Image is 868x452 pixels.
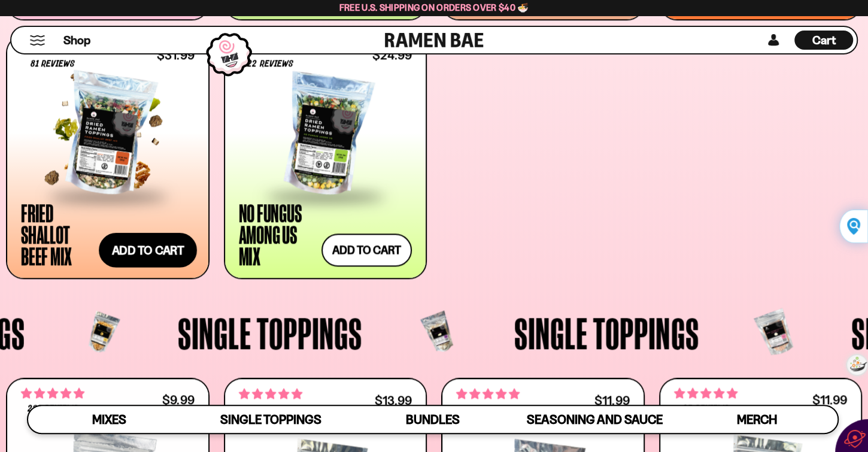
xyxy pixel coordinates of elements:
[682,404,728,414] span: 25 reviews
[28,404,78,414] span: 230 reviews
[812,394,847,405] div: $11.99
[162,394,194,405] div: $9.99
[515,311,699,355] span: Single Toppings
[63,32,90,48] span: Shop
[28,406,190,433] a: Mixes
[239,202,315,266] div: No Fungus Among Us Mix
[594,395,629,406] div: $11.99
[456,386,520,402] span: 4.75 stars
[21,202,95,266] div: Fried Shallot Beef Mix
[239,386,302,402] span: 4.90 stars
[812,33,836,47] span: Cart
[352,406,514,433] a: Bundles
[339,2,529,13] span: Free U.S. Shipping on Orders over $40 🍜
[676,406,837,433] a: Merch
[190,406,351,433] a: Single Toppings
[527,412,663,427] span: Seasoning and Sauce
[674,386,738,401] span: 4.88 stars
[99,233,197,268] button: Add to cart
[736,412,776,427] span: Merch
[6,35,210,280] a: 4.83 stars 81 reviews $31.99 Fried Shallot Beef Mix Add to cart
[178,311,362,355] span: Single Toppings
[321,233,412,266] button: Add to cart
[29,35,45,45] button: Mobile Menu Trigger
[794,27,853,53] div: Cart
[21,386,84,401] span: 4.77 stars
[406,412,460,427] span: Bundles
[63,31,90,50] a: Shop
[224,35,427,280] a: 4.82 stars 22 reviews $24.99 No Fungus Among Us Mix Add to cart
[375,395,412,406] div: $13.99
[514,406,675,433] a: Seasoning and Sauce
[92,412,126,427] span: Mixes
[220,412,321,427] span: Single Toppings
